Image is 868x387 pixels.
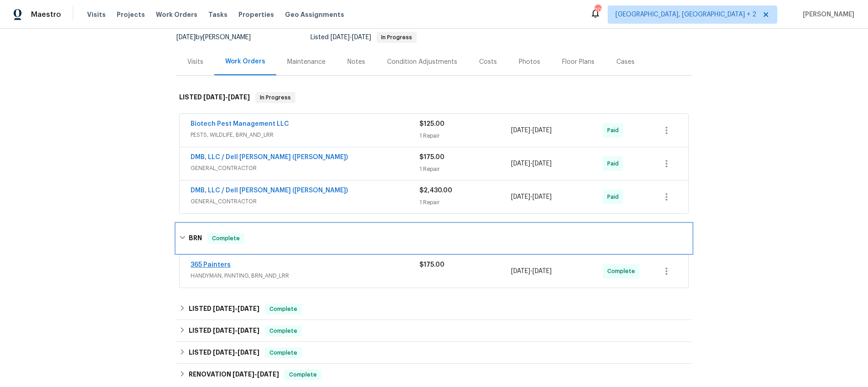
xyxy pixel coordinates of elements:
[287,57,325,67] div: Maintenance
[266,326,301,335] span: Complete
[232,371,279,377] span: -
[176,364,692,386] div: RENOVATION [DATE]-[DATE]Complete
[607,159,622,168] span: Paid
[419,187,452,194] span: $2,430.00
[191,187,348,194] a: DMB, LLC / Dell [PERSON_NAME] ([PERSON_NAME])
[511,159,552,168] span: -
[31,10,61,19] span: Maestro
[176,32,262,43] div: by [PERSON_NAME]
[479,57,497,67] div: Costs
[191,197,419,206] span: GENERAL_CONTRACTOR
[191,154,348,160] a: DMB, LLC / Dell [PERSON_NAME] ([PERSON_NAME])
[607,126,622,135] span: Paid
[266,304,301,314] span: Complete
[213,327,259,334] span: -
[203,94,225,100] span: [DATE]
[191,262,231,268] a: 365 Painters
[256,93,294,102] span: In Progress
[208,11,227,18] span: Tasks
[511,268,530,274] span: [DATE]
[511,126,552,135] span: -
[213,349,235,356] span: [DATE]
[616,57,635,67] div: Cases
[419,198,511,207] div: 1 Repair
[189,304,259,315] h6: LISTED
[238,10,274,19] span: Properties
[799,10,854,19] span: [PERSON_NAME]
[257,371,279,377] span: [DATE]
[213,349,259,356] span: -
[176,34,196,41] span: [DATE]
[213,305,235,312] span: [DATE]
[191,121,289,127] a: Biotech Pest Management LLC
[419,154,444,160] span: $175.00
[213,327,235,334] span: [DATE]
[156,10,197,19] span: Work Orders
[594,5,601,15] div: 20
[377,35,416,40] span: In Progress
[266,348,301,357] span: Complete
[607,267,639,276] span: Complete
[310,34,417,41] span: Listed
[189,347,259,358] h6: LISTED
[238,305,259,312] span: [DATE]
[179,92,250,103] h6: LISTED
[532,194,552,200] span: [DATE]
[176,83,692,112] div: LISTED [DATE]-[DATE]In Progress
[187,57,203,67] div: Visits
[532,160,552,167] span: [DATE]
[511,267,552,276] span: -
[213,305,259,312] span: -
[511,127,530,134] span: [DATE]
[519,57,540,67] div: Photos
[176,298,692,320] div: LISTED [DATE]-[DATE]Complete
[176,320,692,342] div: LISTED [DATE]-[DATE]Complete
[562,57,594,67] div: Floor Plans
[176,342,692,364] div: LISTED [DATE]-[DATE]Complete
[419,121,444,127] span: $125.00
[511,192,552,201] span: -
[191,164,419,173] span: GENERAL_CONTRACTOR
[419,131,511,140] div: 1 Repair
[532,268,552,274] span: [DATE]
[615,10,756,19] span: [GEOGRAPHIC_DATA], [GEOGRAPHIC_DATA] + 2
[191,130,419,139] span: PESTS, WILDLIFE, BRN_AND_LRR
[238,349,259,356] span: [DATE]
[203,94,250,100] span: -
[176,224,692,253] div: BRN Complete
[285,370,320,379] span: Complete
[352,34,371,41] span: [DATE]
[87,10,106,19] span: Visits
[189,369,279,380] h6: RENOVATION
[238,327,259,334] span: [DATE]
[331,34,371,41] span: -
[189,325,259,336] h6: LISTED
[285,10,344,19] span: Geo Assignments
[228,94,250,100] span: [DATE]
[419,165,511,174] div: 1 Repair
[511,194,530,200] span: [DATE]
[347,57,365,67] div: Notes
[419,262,444,268] span: $175.00
[225,57,265,66] div: Work Orders
[331,34,350,41] span: [DATE]
[189,233,202,244] h6: BRN
[387,57,457,67] div: Condition Adjustments
[532,127,552,134] span: [DATE]
[208,234,243,243] span: Complete
[191,271,419,280] span: HANDYMAN, PAINTING, BRN_AND_LRR
[117,10,145,19] span: Projects
[232,371,254,377] span: [DATE]
[607,192,622,201] span: Paid
[511,160,530,167] span: [DATE]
